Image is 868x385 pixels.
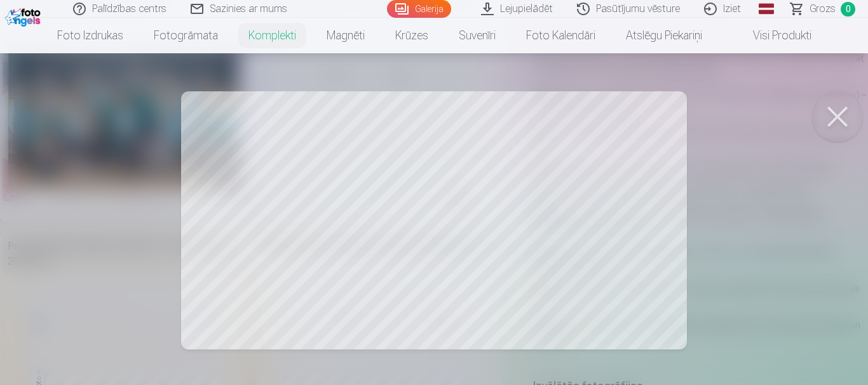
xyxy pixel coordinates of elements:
span: Grozs [810,1,836,16]
a: Magnēti [311,18,380,53]
span: 0 [841,2,855,16]
a: Atslēgu piekariņi [611,18,717,53]
a: Visi produkti [717,18,827,53]
img: /fa1 [5,5,44,27]
a: Foto kalendāri [511,18,611,53]
a: Foto izdrukas [42,18,139,53]
a: Krūzes [380,18,444,53]
a: Suvenīri [444,18,511,53]
a: Fotogrāmata [139,18,233,53]
a: Komplekti [233,18,311,53]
